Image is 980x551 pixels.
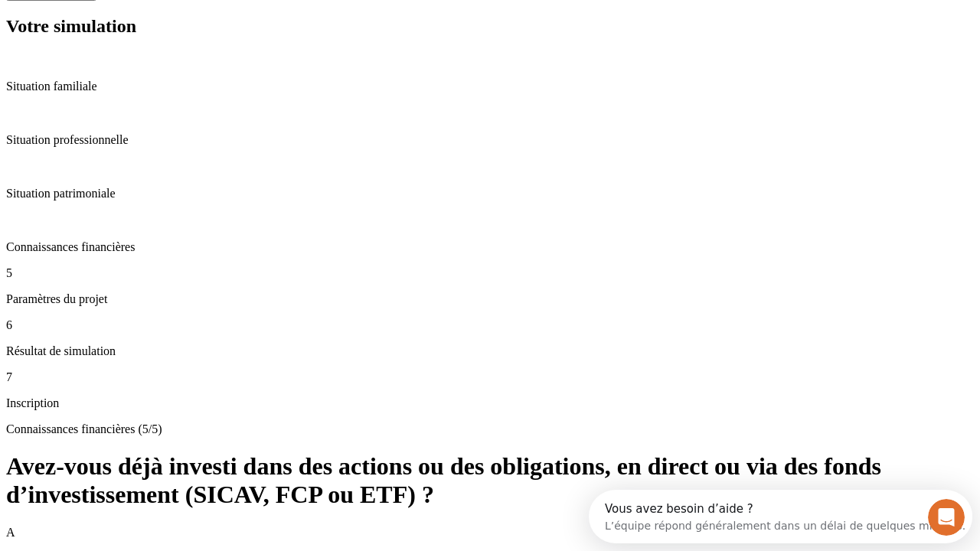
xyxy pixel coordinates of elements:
div: Ouvrir le Messenger Intercom [6,6,422,48]
p: 7 [6,370,974,384]
p: Situation professionnelle [6,133,974,147]
p: Situation familiale [6,80,974,93]
h1: Avez-vous déjà investi dans des actions ou des obligations, en direct ou via des fonds d’investis... [6,452,974,509]
div: Vous avez besoin d’aide ? [16,13,377,25]
p: 5 [6,266,974,280]
p: Résultat de simulation [6,344,974,358]
iframe: Intercom live chat [928,499,965,536]
p: A [6,526,974,540]
p: Connaissances financières [6,240,974,254]
p: Paramètres du projet [6,292,974,306]
h2: Votre simulation [6,16,974,37]
p: 6 [6,318,974,332]
iframe: Intercom live chat discovery launcher [589,490,972,543]
p: Situation patrimoniale [6,187,974,201]
div: L’équipe répond généralement dans un délai de quelques minutes. [16,25,377,41]
p: Connaissances financières (5/5) [6,422,974,436]
p: Inscription [6,396,974,410]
